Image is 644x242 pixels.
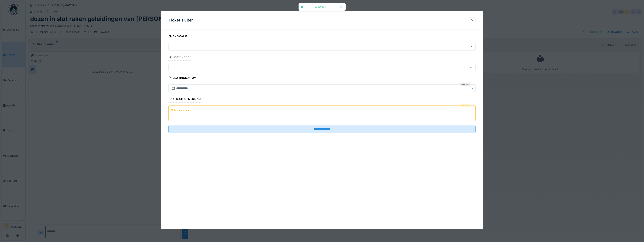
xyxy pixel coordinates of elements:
[168,18,194,23] h3: Ticket sluiten
[170,108,190,112] label: Afsluit opmerking
[471,84,476,92] button: Close
[305,5,335,8] div: Success !
[460,83,470,86] div: Verplicht
[168,96,201,103] div: Afsluit opmerking
[168,54,191,61] div: Kostencode
[168,34,187,40] div: Anomalie
[168,75,196,81] div: Sluitingsdatum
[460,104,470,107] div: Verplicht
